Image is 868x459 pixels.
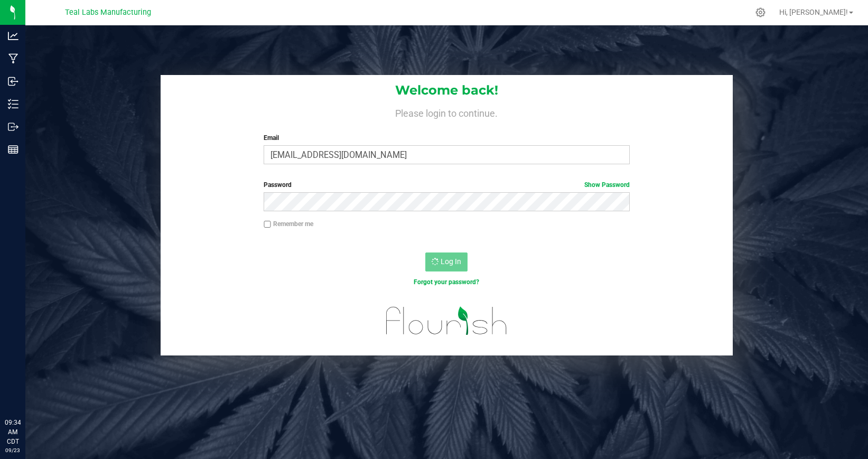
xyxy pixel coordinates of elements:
p: 09/23 [5,446,21,454]
span: Hi, [PERSON_NAME]! [779,8,848,16]
span: Teal Labs Manufacturing [65,8,151,17]
h4: Please login to continue. [161,106,733,118]
p: 09:34 AM CDT [5,418,21,446]
inline-svg: Inbound [8,76,18,87]
h1: Welcome back! [161,83,733,97]
a: Show Password [584,181,630,189]
a: Forgot your password? [414,278,479,286]
inline-svg: Inventory [8,99,18,109]
span: Password [264,181,292,189]
inline-svg: Analytics [8,31,18,41]
input: Remember me [264,221,271,228]
button: Log In [425,252,468,271]
inline-svg: Reports [8,144,18,155]
inline-svg: Manufacturing [8,53,18,64]
div: Manage settings [754,7,767,17]
label: Email [264,133,629,143]
label: Remember me [264,219,313,229]
img: flourish_logo.svg [375,298,518,344]
span: Log In [441,257,461,266]
inline-svg: Outbound [8,121,18,132]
